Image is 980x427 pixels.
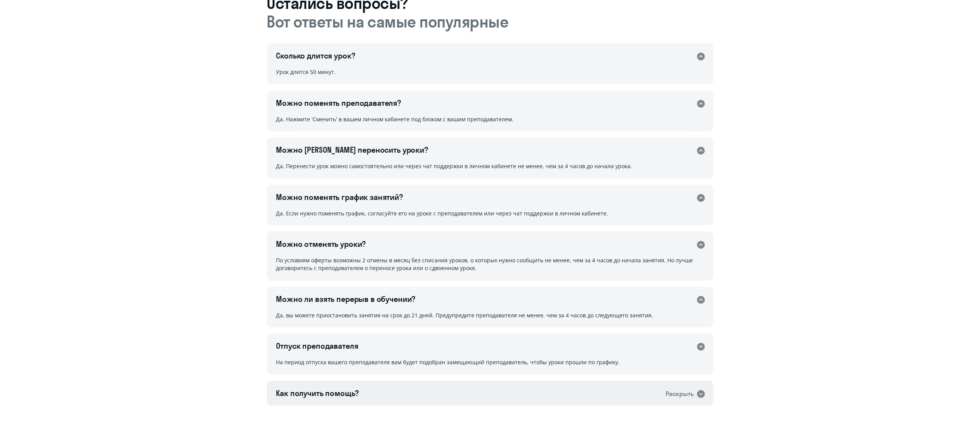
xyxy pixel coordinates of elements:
[276,145,428,155] div: Можно [PERSON_NAME] переносить уроки?
[276,341,358,351] div: Отпуск преподавателя
[276,50,355,61] div: Сколько длится урок?
[267,12,713,31] span: Вот ответы на самые популярные
[267,209,713,226] div: Да. Если нужно поменять график, согласуйте его на уроке с преподавателем или через чат поддержки ...
[276,294,416,305] div: Можно ли взять перерыв в обучении?
[276,192,403,203] div: Можно поменять график занятий?
[276,388,359,399] div: Как получить помощь?
[267,115,713,132] div: Да. Нажмите 'Сменить' в вашем личном кабинете под блоком с вашим преподавателем.
[267,67,713,84] div: Урок длится 50 минут.
[276,239,366,250] div: Можно отменять уроки?
[267,358,713,375] div: На период отпуска вашего преподавателя вам будет подобран замещающий преподаватель, чтобы уроки п...
[267,256,713,280] div: По условиям оферты возможны 2 отмены в месяц без списания уроков, о которых нужно сообщить не мен...
[267,162,713,179] div: Да. Перенести урок можно самостоятельно или через чат поддержки в личном кабинете не менее, чем з...
[666,389,694,399] div: Раскрыть
[267,311,713,328] div: Да, вы можете приостановить занятия на срок до 21 дней. Предупредите преподавателя не менее, чем ...
[276,98,401,108] div: Можно поменять преподавателя?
